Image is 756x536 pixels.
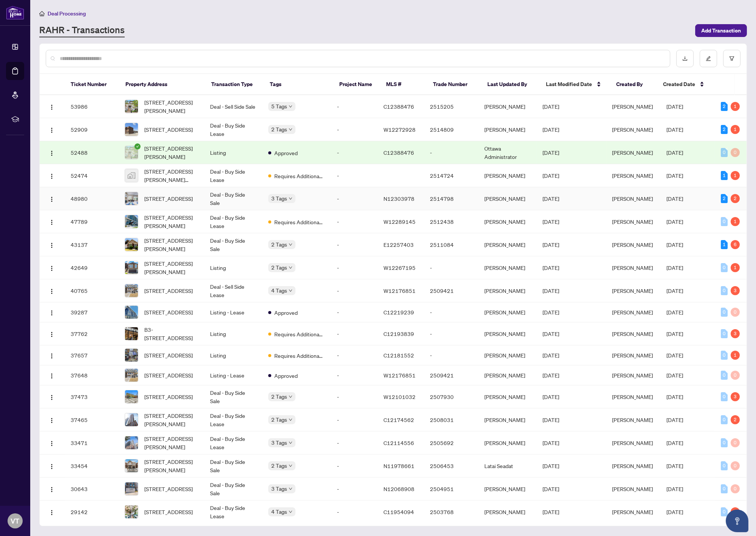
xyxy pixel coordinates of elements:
div: 1 [721,171,728,180]
button: Logo [46,100,58,112]
td: 2514809 [424,118,478,141]
span: Requires Additional Docs [274,330,323,338]
span: N12068908 [383,485,414,492]
span: W12272928 [383,126,416,133]
td: - [424,141,478,164]
td: 2509421 [424,279,478,302]
span: [PERSON_NAME] [612,172,653,179]
span: 4 Tags [271,286,287,295]
div: 2 [721,102,728,111]
div: 0 [721,371,728,380]
th: Property Address [119,74,205,95]
td: 37473 [65,385,119,408]
button: Logo [46,306,58,318]
td: Deal - Sell Side Lease [204,279,262,302]
span: [DATE] [543,126,559,133]
img: Logo [49,510,55,516]
span: [PERSON_NAME] [612,393,653,400]
span: [DATE] [543,218,559,225]
span: C11954094 [383,508,414,515]
td: [PERSON_NAME] [478,187,536,210]
img: thumbnail-img [125,238,138,251]
td: Listing - Lease [204,302,262,322]
img: thumbnail-img [125,413,138,426]
div: 1 [731,171,740,180]
td: [PERSON_NAME] [478,210,536,233]
td: Listing [204,141,262,164]
span: [DATE] [666,126,683,133]
td: Deal - Buy Side Sale [204,385,262,408]
td: 52909 [65,118,119,141]
span: W12267195 [383,264,416,271]
img: Logo [49,353,55,359]
td: [PERSON_NAME] [478,95,536,118]
td: 43137 [65,233,119,256]
td: - [331,385,377,408]
td: Listing - Lease [204,365,262,385]
span: down [289,289,292,293]
img: Logo [49,373,55,379]
th: Created By [610,74,657,95]
img: Logo [49,394,55,400]
span: [DATE] [666,352,683,359]
span: [PERSON_NAME] [612,103,653,110]
span: [PERSON_NAME] [612,126,653,133]
td: - [331,233,377,256]
span: 3 Tags [271,438,287,447]
td: [PERSON_NAME] [478,322,536,345]
span: Approved [274,308,298,317]
button: Logo [46,483,58,495]
td: - [331,345,377,365]
span: [DATE] [543,309,559,316]
td: - [424,256,478,279]
td: 2511084 [424,233,478,256]
span: [DATE] [543,241,559,248]
span: [PERSON_NAME] [612,218,653,225]
td: Listing [204,256,262,279]
img: thumbnail-img [125,459,138,472]
button: Logo [46,193,58,205]
span: [PERSON_NAME] [612,309,653,316]
span: [DATE] [543,372,559,379]
div: 0 [721,392,728,401]
button: Logo [46,328,58,340]
td: 2514798 [424,187,478,210]
span: Requires Additional Docs [274,351,323,360]
span: [PERSON_NAME] [612,439,653,446]
td: - [331,164,377,187]
span: [DATE] [666,508,683,515]
span: Requires Additional Docs [274,172,323,180]
td: 37657 [65,345,119,365]
img: Logo [49,150,55,156]
span: down [289,243,292,246]
th: Project Name [333,74,380,95]
img: thumbnail-img [125,349,138,362]
img: Logo [49,265,55,271]
span: [DATE] [666,218,683,225]
div: 3 [731,329,740,338]
span: [PERSON_NAME] [612,462,653,469]
span: [STREET_ADDRESS] [144,194,193,203]
span: N12303978 [383,195,414,202]
img: Logo [49,242,55,248]
button: Add Transaction [695,24,747,37]
button: Logo [46,369,58,381]
div: 0 [731,484,740,493]
td: [PERSON_NAME] [478,279,536,302]
img: thumbnail-img [125,482,138,495]
span: [DATE] [543,195,559,202]
td: 37648 [65,365,119,385]
td: Deal - Sell Side Sale [204,95,262,118]
div: 1 [731,125,740,134]
td: Deal - Buy Side Lease [204,164,262,187]
span: [DATE] [666,103,683,110]
div: 1 [731,217,740,226]
span: [DATE] [543,439,559,446]
th: Trade Number [427,74,482,95]
button: download [676,50,694,67]
a: RAHR - Transactions [39,24,125,37]
span: C12114556 [383,439,414,446]
span: [PERSON_NAME] [612,352,653,359]
div: 0 [721,308,728,317]
td: 2507930 [424,385,478,408]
